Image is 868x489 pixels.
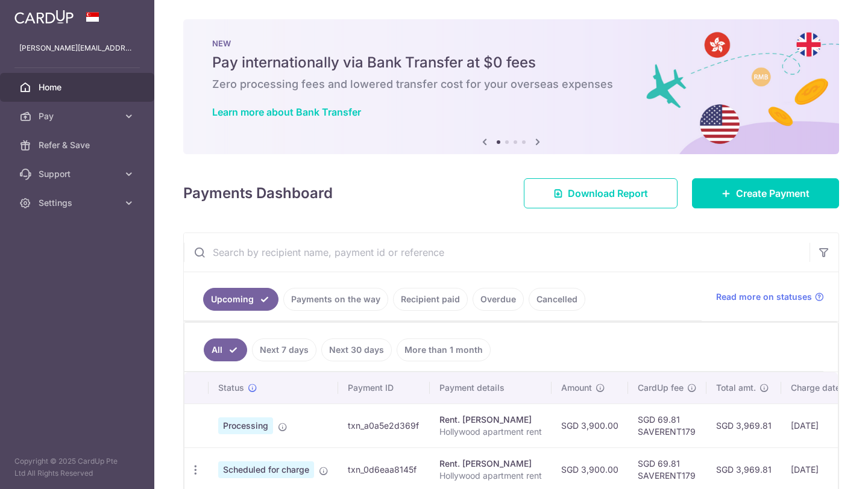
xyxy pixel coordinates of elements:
iframe: Opens a widget where you can find more information [790,453,856,483]
a: More than 1 month [397,338,491,361]
a: Payments on the way [283,288,388,311]
td: SGD 69.81 SAVERENT179 [628,403,706,447]
span: Amount [561,382,592,394]
td: SGD 3,969.81 [706,403,781,447]
span: Status [218,382,244,394]
span: Download Report [568,186,648,201]
a: Cancelled [529,288,585,311]
a: Overdue [473,288,524,311]
a: Recipient paid [393,288,468,311]
img: CardUp [14,10,74,24]
span: Total amt. [716,382,756,394]
a: Upcoming [203,288,278,311]
td: txn_a0a5e2d369f [338,403,430,447]
h6: Zero processing fees and lowered transfer cost for your overseas expenses [212,77,810,92]
a: Next 30 days [321,338,392,361]
img: Bank transfer banner [183,19,839,154]
span: Settings [39,197,118,209]
a: Learn more about Bank Transfer [212,106,361,118]
span: Scheduled for charge [218,461,314,478]
span: Home [39,81,118,93]
a: Next 7 days [252,338,316,361]
p: Hollywood apartment rent [439,470,542,482]
span: Refer & Save [39,139,118,151]
input: Search by recipient name, payment id or reference [184,233,810,272]
div: Rent. [PERSON_NAME] [439,414,542,426]
th: Payment ID [338,372,430,403]
span: Create Payment [736,186,810,201]
h4: Payments Dashboard [183,182,333,204]
th: Payment details [430,372,552,403]
td: [DATE] [781,403,863,447]
p: Hollywood apartment rent [439,426,542,438]
a: Create Payment [692,178,839,208]
h5: Pay internationally via Bank Transfer at $0 fees [212,53,810,72]
p: [PERSON_NAME][EMAIL_ADDRESS][DOMAIN_NAME] [19,42,135,54]
td: SGD 3,900.00 [552,403,628,447]
div: Rent. [PERSON_NAME] [439,458,542,470]
span: Support [39,168,118,180]
a: Read more on statuses [716,291,824,303]
span: Processing [218,417,273,434]
span: CardUp fee [638,382,684,394]
a: All [204,338,247,361]
span: Charge date [791,382,840,394]
p: NEW [212,39,810,48]
a: Download Report [524,178,678,208]
span: Pay [39,110,118,122]
span: Read more on statuses [716,291,812,303]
